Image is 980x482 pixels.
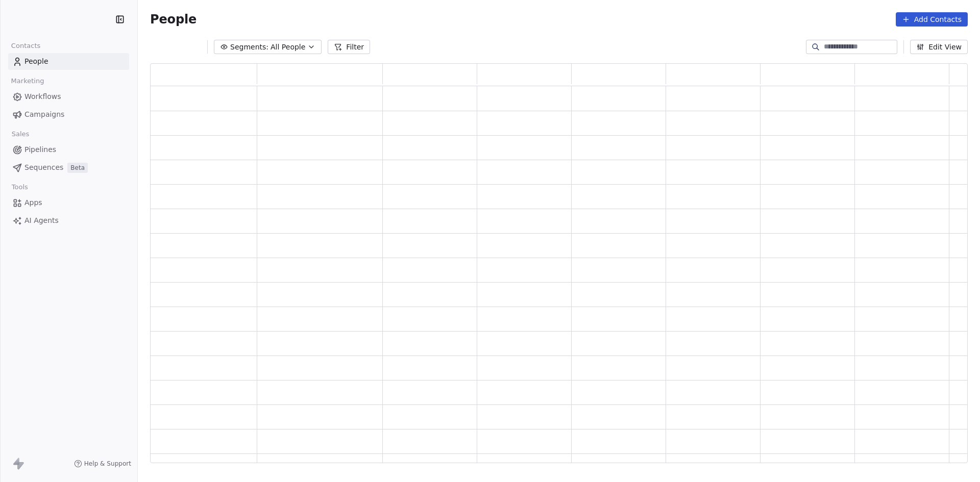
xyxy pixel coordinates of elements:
[84,460,131,468] span: Help & Support
[74,460,131,468] a: Help & Support
[271,42,305,53] span: All People
[24,162,63,173] span: Sequences
[67,163,88,173] span: Beta
[7,73,48,89] span: Marketing
[8,159,129,176] a: SequencesBeta
[24,197,42,208] span: Apps
[24,144,56,155] span: Pipelines
[7,126,34,142] span: Sales
[24,109,64,120] span: Campaigns
[7,38,45,54] span: Contacts
[150,12,197,27] span: People
[24,56,48,67] span: People
[24,91,61,102] span: Workflows
[328,40,370,54] button: Filter
[8,53,129,70] a: People
[910,40,968,54] button: Edit View
[230,42,268,53] span: Segments:
[24,215,59,226] span: AI Agents
[8,88,129,105] a: Workflows
[8,212,129,229] a: AI Agents
[8,141,129,158] a: Pipelines
[896,12,968,27] button: Add Contacts
[8,106,129,123] a: Campaigns
[7,180,32,195] span: Tools
[8,194,129,211] a: Apps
